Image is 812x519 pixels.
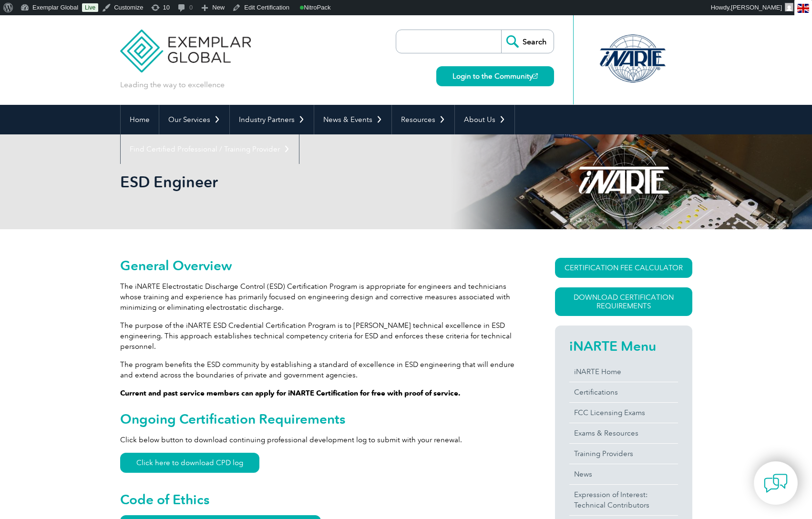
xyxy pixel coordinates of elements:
a: Expression of Interest:Technical Contributors [569,485,678,515]
a: News & Events [314,105,391,134]
a: CERTIFICATION FEE CALCULATOR [555,258,692,278]
h2: Code of Ethics [120,492,521,507]
a: Training Providers [569,444,678,464]
a: Resources [392,105,454,134]
a: Certifications [569,382,678,402]
a: Our Services [159,105,229,134]
h2: iNARTE Menu [569,338,678,354]
a: News [569,464,678,484]
p: Leading the way to excellence [120,80,225,90]
a: iNARTE Home [569,362,678,382]
a: Login to the Community [436,66,554,86]
h1: ESD Engineer [120,173,486,191]
h2: General Overview [120,258,521,273]
p: The program benefits the ESD community by establishing a standard of excellence in ESD engineerin... [120,359,521,380]
a: FCC Licensing Exams [569,403,678,423]
p: Click below button to download continuing professional development log to submit with your renewal. [120,435,521,445]
h2: Ongoing Certification Requirements [120,411,521,427]
img: contact-chat.png [764,471,788,495]
a: Home [121,105,159,134]
a: Find Certified Professional / Training Provider [121,134,299,164]
a: Download Certification Requirements [555,287,692,316]
strong: Current and past service members can apply for iNARTE Certification for free with proof of service. [120,389,461,397]
a: Live [82,3,98,12]
a: About Us [455,105,514,134]
input: Search [501,30,554,53]
img: en [797,4,809,13]
a: Click here to download CPD log [120,453,259,473]
a: Exams & Resources [569,423,678,443]
span: [PERSON_NAME] [731,4,782,11]
a: Industry Partners [230,105,314,134]
img: Exemplar Global [120,15,251,72]
p: The iNARTE Electrostatic Discharge Control (ESD) Certification Program is appropriate for enginee... [120,281,521,313]
img: open_square.png [533,73,538,79]
p: The purpose of the iNARTE ESD Credential Certification Program is to [PERSON_NAME] technical exce... [120,320,521,352]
